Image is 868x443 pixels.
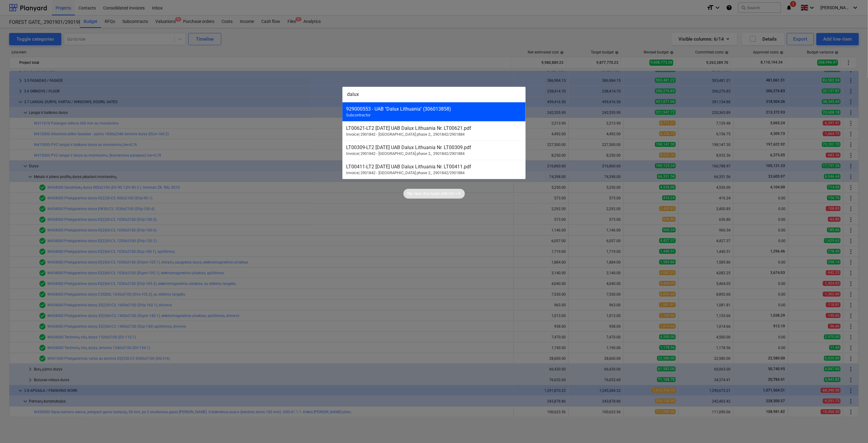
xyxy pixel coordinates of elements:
div: LT00621 - LT2 [DATE] UAB Dalux Lithuania Nr. LT00621.pdf [346,125,522,131]
div: LT00621-LT2 [DATE] UAB Dalux Lithuania Nr. LT00621.pdfInvoice| 2901842 - [GEOGRAPHIC_DATA] phase ... [342,121,526,141]
p: Ctrl + K [449,191,461,196]
p: Tip: [407,191,413,196]
div: LT00411-LT2 [DATE] UAB Dalux Lithuania Nr. LT00411.pdfInvoice| 2901842 - [GEOGRAPHIC_DATA] phase ... [342,160,526,179]
div: 929000553 - UAB "Dalux Lithuania" (306013858)Subcontractor [342,102,526,121]
iframe: Chat Widget [837,414,868,443]
p: Open this faster with [414,191,448,196]
span: Invoice | 2901842 - [GEOGRAPHIC_DATA] phase 2_ 2901842/2901884 [346,151,465,156]
span: Invoice | 2901842 - [GEOGRAPHIC_DATA] phase 2_ 2901842/2901884 [346,132,465,137]
input: Search for projects, line-items, subcontracts, valuations, subcontractors... [342,87,526,102]
div: 929000553 - UAB "Dalux Lithuania" (306013858) [346,106,522,112]
div: LT00411 - LT2 [DATE] UAB Dalux Lithuania Nr. LT00411.pdf [346,164,522,170]
span: Subcontractor [346,113,371,117]
div: LT00309 - LT2 [DATE] UAB Dalux Lithuania Nr. LT00309.pdf [346,145,522,150]
div: Tip:Open this faster withCtrl + K [403,189,465,199]
div: LT00309-LT2 [DATE] UAB Dalux Lithuania Nr. LT00309.pdfInvoice| 2901842 - [GEOGRAPHIC_DATA] phase ... [342,141,526,160]
span: Invoice | 2901842 - [GEOGRAPHIC_DATA] phase 2_ 2901842/2901884 [346,170,465,175]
